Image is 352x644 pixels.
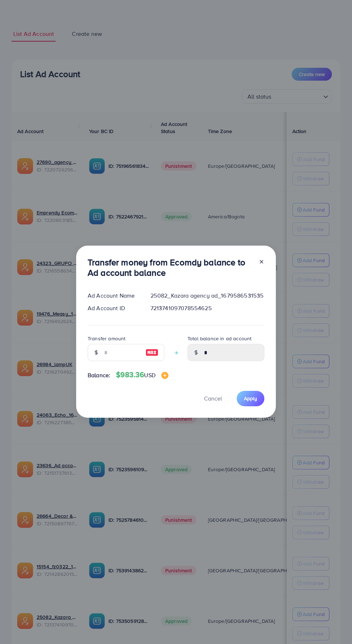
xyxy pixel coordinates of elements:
[82,292,145,300] div: Ad Account Name
[82,304,145,312] div: Ad Account ID
[204,394,222,402] span: Cancel
[88,257,253,278] h3: Transfer money from Ecomdy balance to Ad account balance
[237,391,264,406] button: Apply
[195,391,231,406] button: Cancel
[88,335,125,342] label: Transfer amount
[244,395,257,402] span: Apply
[145,304,270,312] div: 7213741097078554625
[161,372,168,379] img: image
[187,335,251,342] label: Total balance in ad account
[88,371,110,379] span: Balance:
[144,371,155,379] span: USD
[116,370,168,379] h4: $983.36
[145,348,158,357] img: image
[145,292,270,300] div: 25082_Kazara agency ad_1679586531535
